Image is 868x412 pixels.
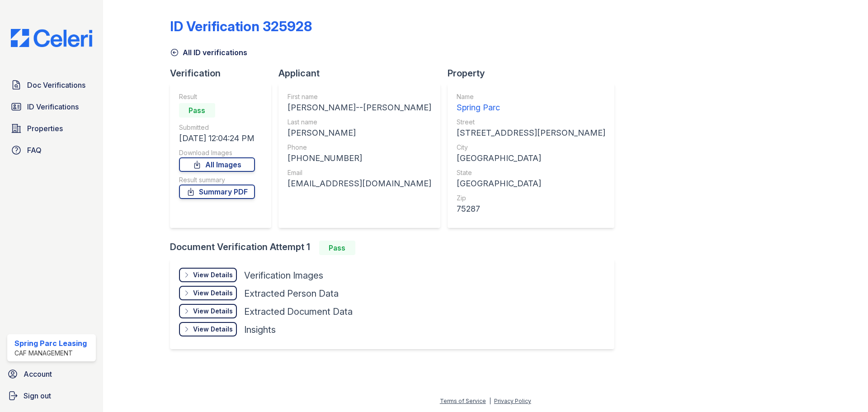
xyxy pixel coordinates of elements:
div: [GEOGRAPHIC_DATA] [457,177,605,190]
div: Insights [244,323,276,336]
div: CAF Management [14,349,87,358]
div: [DATE] 12:04:24 PM [179,132,255,145]
div: Applicant [278,67,448,80]
div: 75287 [457,203,605,215]
div: Result summary [179,175,255,185]
div: Name [457,92,605,101]
div: Result [179,92,255,101]
span: Properties [27,123,63,134]
div: City [457,143,605,152]
div: Download Images [179,148,255,157]
a: Properties [7,119,96,137]
div: View Details [193,307,233,316]
div: [PERSON_NAME] [288,127,431,139]
a: All Images [179,157,255,172]
span: ID Verifications [27,101,79,112]
div: Extracted Person Data [244,287,339,300]
div: Zip [457,194,605,203]
div: First name [288,92,431,101]
div: Property [448,67,622,80]
div: Spring Parc Leasing [14,338,87,349]
div: State [457,168,605,177]
div: View Details [193,270,233,279]
span: FAQ [27,145,42,156]
div: Verification Images [244,269,323,282]
div: Pass [319,241,355,255]
div: | [489,398,491,404]
div: [PERSON_NAME]--[PERSON_NAME] [288,101,431,114]
div: [STREET_ADDRESS][PERSON_NAME] [457,127,605,139]
div: [GEOGRAPHIC_DATA] [457,152,605,165]
div: Pass [179,103,215,118]
a: Privacy Policy [494,398,531,404]
div: Submitted [179,123,255,132]
div: Last name [288,118,431,127]
div: Street [457,118,605,127]
a: Terms of Service [440,398,486,404]
a: All ID verifications [170,47,247,58]
div: Phone [288,143,431,152]
span: Account [24,369,52,379]
span: Sign out [24,390,51,401]
div: View Details [193,289,233,298]
a: Account [4,365,99,383]
div: ID Verification 325928 [170,18,312,34]
div: Verification [170,67,278,80]
a: Name Spring Parc [457,92,605,114]
div: [EMAIL_ADDRESS][DOMAIN_NAME] [288,177,431,190]
a: FAQ [7,141,96,159]
a: Summary PDF [179,185,255,199]
span: Doc Verifications [27,80,85,90]
a: Doc Verifications [7,76,96,94]
div: Spring Parc [457,101,605,114]
div: [PHONE_NUMBER] [288,152,431,165]
div: Extracted Document Data [244,305,353,318]
div: View Details [193,325,233,334]
div: Document Verification Attempt 1 [170,241,622,255]
a: ID Verifications [7,98,96,116]
div: Email [288,168,431,177]
a: Sign out [4,387,99,405]
img: CE_Logo_Blue-a8612792a0a2168367f1c8372b55b34899dd931a85d93a1a3d3e32e68fde9ad4.png [4,29,99,47]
